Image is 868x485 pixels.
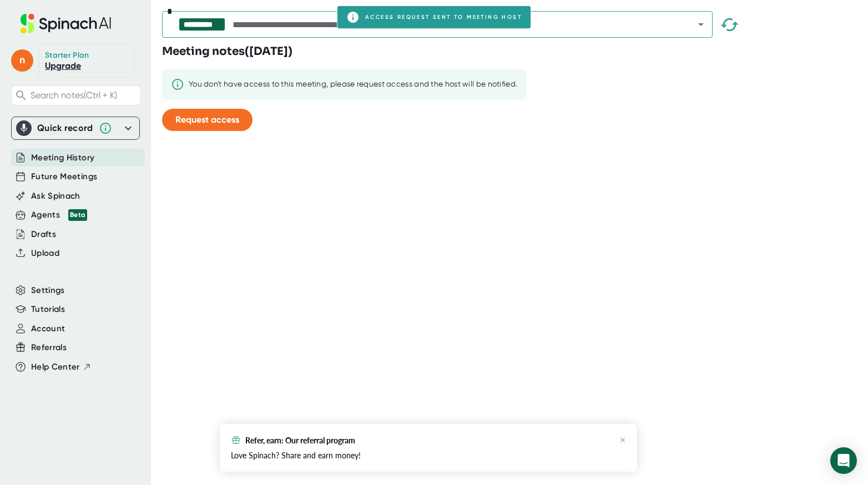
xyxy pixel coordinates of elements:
[11,49,33,72] span: n
[68,209,87,221] div: Beta
[37,123,93,134] div: Quick record
[31,209,87,221] button: Agents Beta
[31,361,92,373] button: Help Center
[830,447,857,474] div: Open Intercom Messenger
[31,361,80,373] span: Help Center
[31,341,67,354] button: Referrals
[31,90,117,100] span: Search notes (Ctrl + K)
[175,114,239,125] span: Request access
[16,117,135,139] div: Quick record
[45,50,89,60] div: Starter Plan
[31,322,65,335] button: Account
[31,151,94,164] button: Meeting History
[31,190,80,203] button: Ask Spinach
[162,109,253,131] button: Request access
[693,17,709,32] button: Open
[162,43,292,60] h3: Meeting notes ( [DATE] )
[45,60,81,71] a: Upgrade
[31,170,97,183] button: Future Meetings
[31,247,59,260] button: Upload
[31,303,65,316] button: Tutorials
[31,209,87,221] div: Agents
[31,228,56,241] button: Drafts
[31,284,65,297] button: Settings
[189,79,517,89] div: You don't have access to this meeting, please request access and the host will be notified.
